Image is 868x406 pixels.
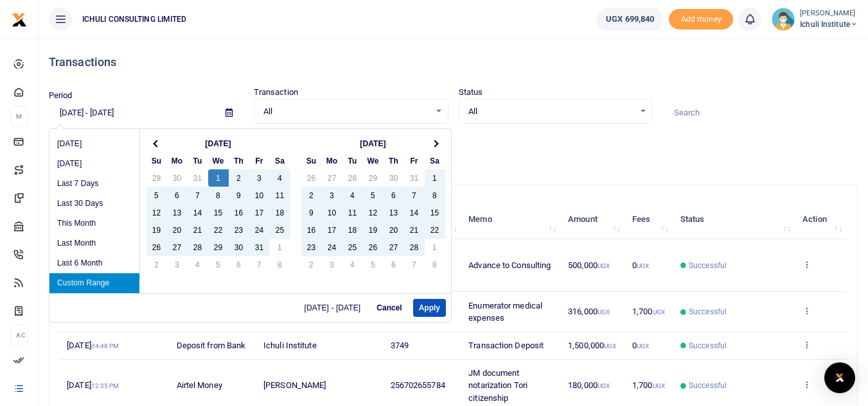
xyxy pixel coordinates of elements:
[167,204,188,221] td: 13
[468,260,551,270] span: Advance to Consulting
[322,256,342,273] td: 3
[10,325,28,346] li: Ac
[384,169,404,187] td: 30
[404,239,425,256] td: 28
[301,221,322,239] td: 16
[270,187,290,204] td: 11
[468,341,544,350] span: Transaction Deposit
[404,256,425,273] td: 7
[301,204,322,221] td: 9
[12,12,27,28] img: logo-small
[669,9,733,30] li: Toup your wallet
[263,380,326,390] span: [PERSON_NAME]
[800,19,858,30] span: Ichuli Institute
[404,169,425,187] td: 31
[598,262,610,269] small: UGX
[49,154,139,174] li: [DATE]
[669,9,733,30] span: Add money
[177,380,222,390] span: Airtel Money
[249,187,270,204] td: 10
[270,169,290,187] td: 4
[167,135,270,152] th: [DATE]
[249,221,270,239] td: 24
[800,8,858,19] small: [PERSON_NAME]
[322,239,342,256] td: 24
[591,8,669,31] li: Wallet ballance
[270,152,290,169] th: Sa
[468,105,635,118] span: All
[229,152,249,169] th: Th
[342,204,363,221] td: 11
[632,307,665,316] span: 1,700
[568,260,610,270] span: 500,000
[49,273,139,293] li: Custom Range
[604,343,616,350] small: UGX
[363,239,384,256] td: 26
[342,187,363,204] td: 4
[146,256,167,273] td: 2
[653,382,665,389] small: UGX
[49,89,73,102] label: Period
[391,380,445,390] span: 256702655784
[568,380,610,390] span: 180,000
[208,239,229,256] td: 29
[263,341,317,350] span: Ichuli Institute
[384,239,404,256] td: 27
[167,221,188,239] td: 20
[384,256,404,273] td: 6
[188,221,208,239] td: 21
[167,239,188,256] td: 27
[598,309,610,316] small: UGX
[568,307,610,316] span: 316,000
[270,204,290,221] td: 18
[637,262,649,269] small: UGX
[188,256,208,273] td: 4
[363,204,384,221] td: 12
[322,221,342,239] td: 17
[468,301,542,323] span: Enumerator medical expenses
[606,13,654,26] span: UGX 699,840
[67,341,119,350] span: [DATE]
[384,152,404,169] th: Th
[772,8,795,31] img: profile-user
[49,102,215,124] input: select period
[404,204,425,221] td: 14
[322,204,342,221] td: 10
[305,304,366,312] span: [DATE] - [DATE]
[91,343,120,350] small: 04:48 PM
[342,221,363,239] td: 18
[208,152,229,169] th: We
[49,55,858,69] h4: Transactions
[413,299,446,317] button: Apply
[49,134,139,154] li: [DATE]
[301,256,322,273] td: 2
[208,256,229,273] td: 5
[322,152,342,169] th: Mo
[663,102,858,124] input: Search
[146,239,167,256] td: 26
[468,368,527,403] span: JM document notarization Tori citizenship
[146,187,167,204] td: 5
[795,199,847,239] th: Action: activate to sort column ascending
[459,86,483,99] label: Status
[249,239,270,256] td: 31
[146,169,167,187] td: 29
[404,187,425,204] td: 7
[384,204,404,221] td: 13
[632,380,665,390] span: 1,700
[425,239,445,256] td: 1
[363,169,384,187] td: 29
[342,152,363,169] th: Tu
[49,214,139,233] li: This Month
[12,14,27,24] a: logo-small logo-large logo-large
[167,187,188,204] td: 6
[301,169,322,187] td: 26
[208,169,229,187] td: 1
[249,169,270,187] td: 3
[363,221,384,239] td: 19
[49,233,139,253] li: Last Month
[568,341,616,350] span: 1,500,000
[363,187,384,204] td: 5
[49,253,139,273] li: Last 6 Month
[229,169,249,187] td: 2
